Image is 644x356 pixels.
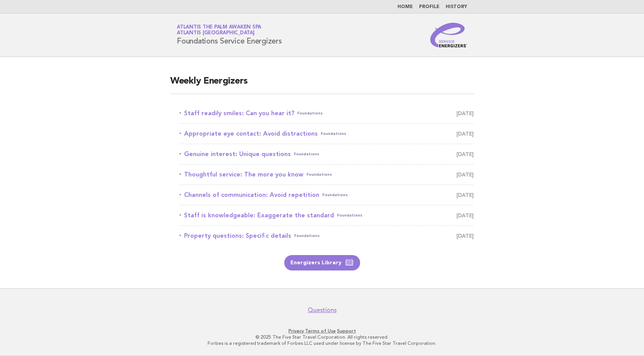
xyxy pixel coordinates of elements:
[179,230,474,241] a: Property questions: Specific detailsFoundations [DATE]
[456,149,474,160] span: [DATE]
[86,340,558,346] p: Forbes is a registered trademark of Forbes LLC used under license by The Five Star Travel Corpora...
[446,5,467,9] a: History
[456,169,474,180] span: [DATE]
[456,108,474,119] span: [DATE]
[177,25,261,35] a: Atlantis The Palm Awaken SpaAtlantis [GEOGRAPHIC_DATA]
[456,190,474,200] span: [DATE]
[430,23,467,47] img: Service Energizers
[177,31,255,36] span: Atlantis [GEOGRAPHIC_DATA]
[179,128,474,139] a: Appropriate eye contact: Avoid distractionsFoundations [DATE]
[419,5,439,9] a: Profile
[86,334,558,340] p: © 2025 The Five Star Travel Corporation. All rights reserved.
[456,210,474,221] span: [DATE]
[179,149,474,160] a: Genuine interest: Unique questionsFoundations [DATE]
[170,75,474,94] h2: Weekly Energizers
[321,128,346,139] span: Foundations
[397,5,413,9] a: Home
[179,210,474,221] a: Staff is knowledgeable: Exaggerate the standardFoundations [DATE]
[337,328,356,334] a: Support
[179,108,474,119] a: Staff readily smiles: Can you hear it?Foundations [DATE]
[294,149,319,160] span: Foundations
[179,169,474,180] a: Thoughtful service: The more you knowFoundations [DATE]
[456,230,474,241] span: [DATE]
[456,128,474,139] span: [DATE]
[337,210,362,221] span: Foundations
[307,169,332,180] span: Foundations
[284,255,360,270] a: Energizers Library
[294,230,320,241] span: Foundations
[308,306,337,314] a: Questions
[305,328,336,334] a: Terms of Use
[86,328,558,334] p: · ·
[288,328,304,334] a: Privacy
[179,190,474,200] a: Channels of communication: Avoid repetitionFoundations [DATE]
[177,25,282,45] h1: Foundations Service Energizers
[322,190,348,200] span: Foundations
[297,108,323,119] span: Foundations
